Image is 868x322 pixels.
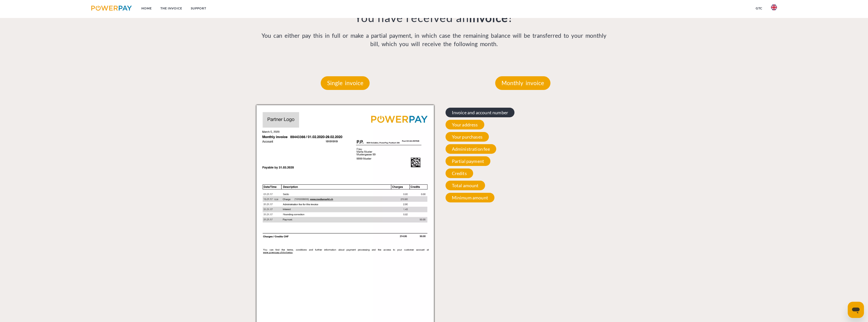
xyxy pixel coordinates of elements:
a: Home [137,4,156,13]
p: You can either pay this in full or make a partial payment, in which case the remaining balance wi... [256,31,612,49]
span: Your purchases [446,132,489,142]
span: Partial payment [446,156,491,166]
p: Monthly invoice [495,76,550,90]
img: en [771,4,777,10]
a: Support [187,4,211,13]
span: Total amount [446,181,485,190]
span: Minimum amount [446,193,495,202]
p: Single invoice [321,76,370,90]
span: Invoice and account number [446,108,515,117]
a: THE INVOICE [156,4,187,13]
span: Credits [446,168,473,178]
img: logo-powerpay.svg [91,6,132,11]
a: GTC [751,4,767,13]
span: Your address [446,120,484,129]
iframe: Button to launch messaging window [848,302,864,318]
span: Administration fee [446,144,496,154]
